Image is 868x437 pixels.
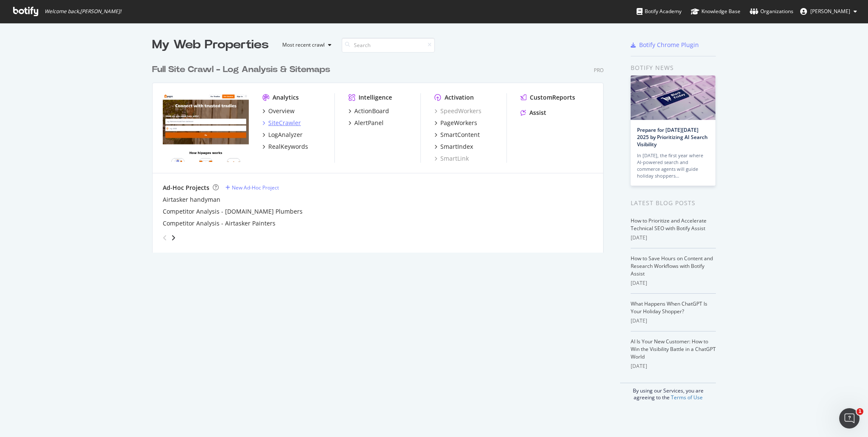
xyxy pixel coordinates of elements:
iframe: Intercom live chat [839,408,860,429]
div: New Ad-Hoc Project [232,184,279,191]
div: angle-left [159,231,170,245]
div: Assist [529,109,546,117]
div: SiteCrawler [268,119,301,127]
a: Competitor Analysis - Airtasker Painters [163,219,275,228]
div: angle-right [170,234,176,242]
a: SiteCrawler [262,119,301,127]
div: grid [152,53,610,253]
a: PageWorkers [434,119,477,127]
div: Analytics [273,93,299,102]
span: Welcome back, [PERSON_NAME] ! [45,8,121,15]
div: In [DATE], the first year where AI-powered search and commerce agents will guide holiday shoppers… [637,152,709,179]
div: SmartIndex [440,142,473,151]
a: How to Save Hours on Content and Research Workflows with Botify Assist [631,255,713,277]
div: ActionBoard [354,107,389,115]
div: PageWorkers [440,119,477,127]
div: Latest Blog Posts [631,198,716,208]
a: SmartLink [434,154,469,163]
div: Full Site Crawl - Log Analysis & Sitemaps [152,64,330,76]
div: Botify Chrome Plugin [639,41,699,49]
div: My Web Properties [152,36,269,53]
a: How to Prioritize and Accelerate Technical SEO with Botify Assist [631,217,707,232]
a: Prepare for [DATE][DATE] 2025 by Prioritizing AI Search Visibility [637,126,708,148]
div: Intelligence [359,93,392,102]
a: SmartIndex [434,142,473,151]
a: Botify Chrome Plugin [631,41,699,49]
div: Botify Academy [637,7,682,16]
a: CustomReports [520,93,575,102]
a: SpeedWorkers [434,107,481,115]
a: Overview [262,107,295,115]
div: [DATE] [631,362,716,370]
a: SmartContent [434,131,480,139]
button: [PERSON_NAME] [793,5,864,18]
div: By using our Services, you are agreeing to the [620,383,716,401]
div: Knowledge Base [691,7,740,16]
a: Terms of Use [671,394,703,401]
a: ActionBoard [348,107,389,115]
a: New Ad-Hoc Project [225,184,279,191]
a: Airtasker handyman [163,195,220,204]
a: Assist [520,109,546,117]
div: Overview [268,107,295,115]
a: Full Site Crawl - Log Analysis & Sitemaps [152,64,334,76]
a: LogAnalyzer [262,131,303,139]
a: What Happens When ChatGPT Is Your Holiday Shopper? [631,300,707,315]
img: hipages.com.au [163,93,249,162]
span: Winnie Ye [810,8,850,15]
div: Organizations [750,7,793,16]
img: Prepare for Black Friday 2025 by Prioritizing AI Search Visibility [631,75,715,120]
span: 1 [857,408,863,415]
div: CustomReports [530,93,575,102]
a: AlertPanel [348,119,384,127]
a: Competitor Analysis - [DOMAIN_NAME] Plumbers [163,207,303,216]
div: [DATE] [631,279,716,287]
input: Search [342,38,435,53]
button: Most recent crawl [275,38,335,52]
div: AlertPanel [354,119,384,127]
div: Botify news [631,63,716,72]
div: LogAnalyzer [268,131,303,139]
div: RealKeywords [268,142,308,151]
div: [DATE] [631,234,716,242]
div: Ad-Hoc Projects [163,184,209,192]
div: [DATE] [631,317,716,325]
div: SmartContent [440,131,480,139]
div: Most recent crawl [282,42,325,47]
div: Activation [445,93,474,102]
a: AI Is Your New Customer: How to Win the Visibility Battle in a ChatGPT World [631,338,716,360]
a: RealKeywords [262,142,308,151]
div: Pro [594,67,604,74]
